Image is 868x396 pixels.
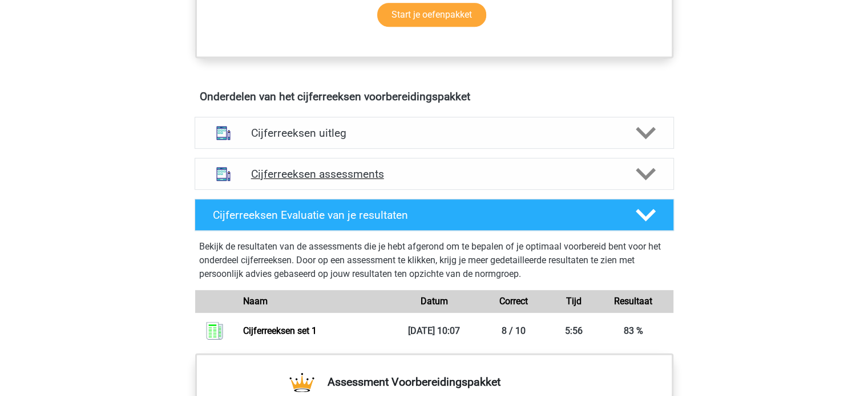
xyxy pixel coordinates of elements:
[474,295,554,308] div: Correct
[200,90,669,103] h4: Onderdelen van het cijferreeksen voorbereidingspakket
[199,240,669,281] p: Bekijk de resultaten van de assessments die je hebt afgerond om te bepalen of je optimaal voorber...
[235,295,394,308] div: Naam
[251,168,617,181] h4: Cijferreeksen assessments
[594,295,673,308] div: Resultaat
[190,117,679,149] a: uitleg Cijferreeksen uitleg
[554,295,594,308] div: Tijd
[190,199,679,231] a: Cijferreeksen Evaluatie van je resultaten
[251,126,617,140] h4: Cijferreeksen uitleg
[190,158,679,190] a: assessments Cijferreeksen assessments
[209,160,238,189] img: cijferreeksen assessments
[209,119,238,148] img: cijferreeksen uitleg
[213,209,617,222] h4: Cijferreeksen Evaluatie van je resultaten
[394,295,474,308] div: Datum
[243,325,317,336] a: Cijferreeksen set 1
[377,3,486,27] a: Start je oefenpakket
